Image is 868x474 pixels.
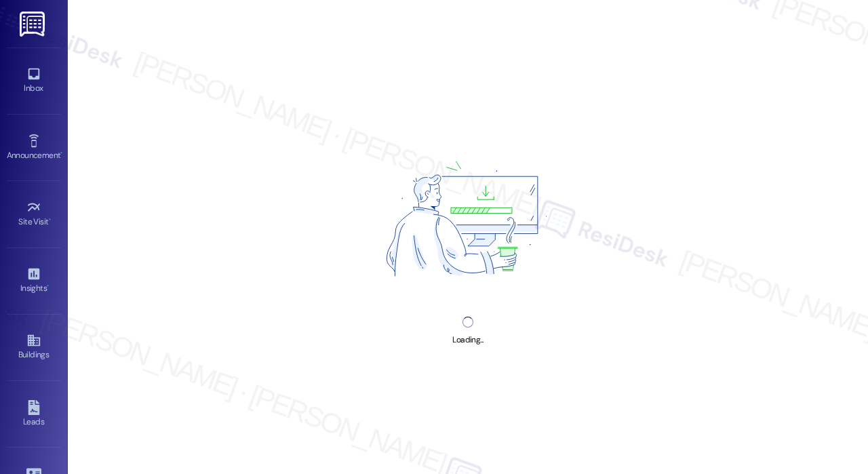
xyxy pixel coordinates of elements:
div: Loading... [452,333,483,347]
a: Insights • [7,262,61,299]
a: Leads [7,396,61,433]
span: • [60,149,62,158]
span: • [49,215,51,224]
a: Buildings [7,329,61,366]
span: • [47,281,49,291]
a: Inbox [7,62,61,99]
img: ResiDesk Logo [20,12,47,37]
a: Site Visit • [7,196,61,233]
